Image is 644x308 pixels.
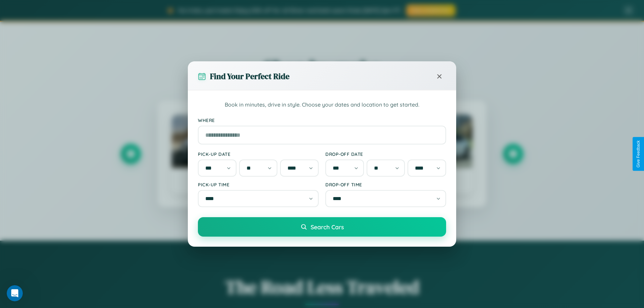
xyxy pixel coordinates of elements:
[311,223,344,231] span: Search Cars
[198,101,446,109] p: Book in minutes, drive in style. Choose your dates and location to get started.
[198,217,446,237] button: Search Cars
[198,151,319,157] label: Pick-up Date
[325,151,446,157] label: Drop-off Date
[198,117,446,123] label: Where
[210,71,289,82] h3: Find Your Perfect Ride
[198,182,319,187] label: Pick-up Time
[325,182,446,187] label: Drop-off Time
